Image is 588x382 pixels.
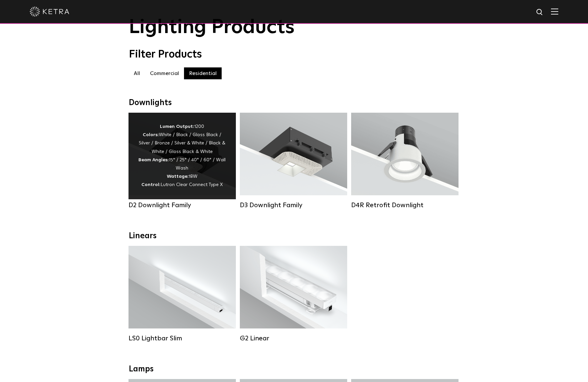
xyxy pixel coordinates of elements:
[551,8,558,15] img: Hamburger%20Nav.svg
[240,201,347,209] div: D3 Downlight Family
[143,133,159,137] strong: Colors:
[240,334,347,342] div: G2 Linear
[129,98,459,108] div: Downlights
[138,158,169,162] strong: Beam Angles:
[129,67,145,79] label: All
[167,174,189,179] strong: Wattage:
[129,201,236,209] div: D2 Downlight Family
[351,201,459,209] div: D4R Retrofit Downlight
[351,113,459,209] a: D4R Retrofit Downlight Lumen Output:800Colors:White / BlackBeam Angles:15° / 25° / 40° / 60°Watta...
[141,182,161,187] strong: Control:
[161,182,223,187] span: Lutron Clear Connect Type X
[129,364,459,374] div: Lamps
[240,113,347,209] a: D3 Downlight Family Lumen Output:700 / 900 / 1100Colors:White / Black / Silver / Bronze / Paintab...
[30,7,69,17] img: ketra-logo-2019-white
[129,48,459,61] div: Filter Products
[129,113,236,209] a: D2 Downlight Family Lumen Output:1200Colors:White / Black / Gloss Black / Silver / Bronze / Silve...
[536,8,544,17] img: search icon
[240,246,347,342] a: G2 Linear Lumen Output:400 / 700 / 1000Colors:WhiteBeam Angles:Flood / [GEOGRAPHIC_DATA] / Narrow...
[129,18,295,37] span: Lighting Products
[138,123,226,189] div: 1200 White / Black / Gloss Black / Silver / Bronze / Silver & White / Black & White / Gloss Black...
[129,246,236,342] a: LS0 Lightbar Slim Lumen Output:200 / 350Colors:White / BlackControl:X96 Controller
[129,231,459,241] div: Linears
[160,124,194,129] strong: Lumen Output:
[145,67,184,79] label: Commercial
[184,67,222,79] label: Residential
[129,334,236,342] div: LS0 Lightbar Slim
